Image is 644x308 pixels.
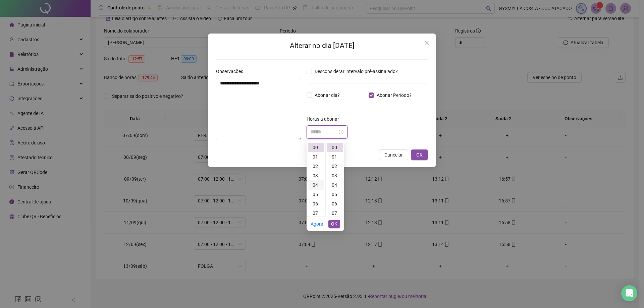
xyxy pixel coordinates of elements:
h2: Alterar no dia [DATE] [216,40,428,51]
div: 03 [327,171,343,180]
div: 01 [327,152,343,162]
span: Abonar Período? [374,91,414,99]
span: OK [331,220,337,228]
div: 01 [308,152,324,162]
div: 07 [308,208,324,218]
div: 03 [308,171,324,180]
div: 04 [308,180,324,190]
a: Agora [311,221,323,227]
div: 00 [327,143,343,152]
span: Abonar dia? [312,91,342,99]
button: OK [411,149,428,160]
span: Desconsiderar intervalo pré-assinalado? [312,68,400,75]
label: Observações [216,68,248,75]
span: close [424,40,429,46]
div: 04 [327,180,343,190]
span: OK [416,151,423,159]
button: Close [421,38,432,48]
div: 06 [327,199,343,208]
div: 07 [327,208,343,218]
div: Open Intercom Messenger [621,285,637,301]
div: 05 [308,190,324,199]
div: 02 [327,162,343,171]
label: Horas a abonar [307,115,343,123]
div: 02 [308,162,324,171]
span: Cancelar [384,151,403,159]
button: Cancelar [379,149,408,160]
button: OK [328,220,340,228]
div: 06 [308,199,324,208]
div: 05 [327,190,343,199]
div: 00 [308,143,324,152]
